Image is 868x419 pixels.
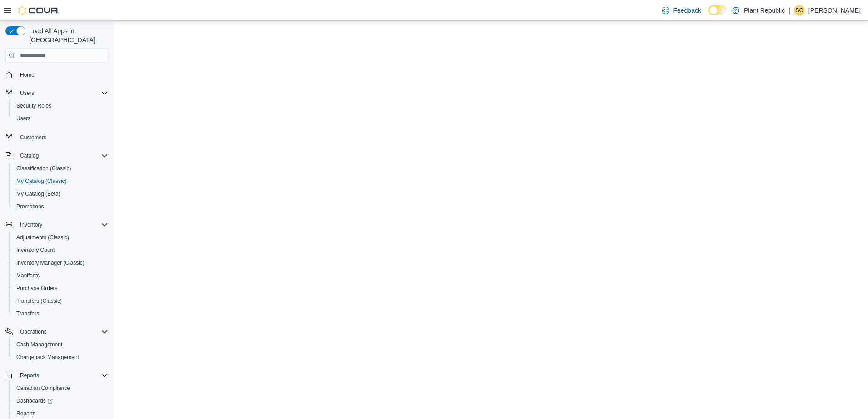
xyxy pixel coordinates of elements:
[16,326,50,337] button: Operations
[2,130,112,143] button: Customers
[708,5,728,15] input: Dark Mode
[16,384,70,392] span: Canadian Compliance
[20,328,47,335] span: Operations
[13,113,108,124] span: Users
[13,270,108,281] span: Manifests
[9,382,112,394] button: Canadian Compliance
[16,297,62,305] span: Transfers (Classic)
[13,283,108,294] span: Purchase Orders
[13,245,59,256] a: Inventory Count
[2,68,112,81] button: Home
[13,296,65,306] a: Transfers (Classic)
[788,5,790,16] p: |
[9,231,112,244] button: Adjustments (Classic)
[25,26,108,44] span: Load All Apps in [GEOGRAPHIC_DATA]
[16,150,42,161] button: Catalog
[16,177,67,185] span: My Catalog (Classic)
[13,245,108,256] span: Inventory Count
[16,326,108,337] span: Operations
[13,257,108,268] span: Inventory Manager (Classic)
[13,188,108,199] span: My Catalog (Beta)
[658,1,704,20] a: Feedback
[13,188,64,199] a: My Catalog (Beta)
[13,395,56,406] a: Dashboards
[808,5,861,16] p: [PERSON_NAME]
[16,219,46,230] button: Inventory
[16,410,35,417] span: Reports
[16,132,50,143] a: Customers
[20,134,46,141] span: Customers
[20,152,39,159] span: Catalog
[13,339,108,350] span: Cash Management
[744,5,785,16] p: Plant Republic
[13,176,70,187] a: My Catalog (Classic)
[13,100,55,111] a: Security Roles
[16,219,108,230] span: Inventory
[13,308,108,319] span: Transfers
[16,310,39,317] span: Transfers
[16,190,60,197] span: My Catalog (Beta)
[16,203,44,210] span: Promotions
[673,6,701,15] span: Feedback
[9,200,112,213] button: Promotions
[16,115,30,122] span: Users
[796,5,803,16] span: SC
[16,102,51,109] span: Security Roles
[16,150,108,161] span: Catalog
[9,351,112,364] button: Chargeback Management
[13,408,108,419] span: Reports
[13,352,83,363] a: Chargeback Management
[9,338,112,351] button: Cash Management
[13,395,108,406] span: Dashboards
[9,307,112,320] button: Transfers
[13,339,66,350] a: Cash Management
[13,113,34,124] a: Users
[2,149,112,162] button: Catalog
[16,88,108,99] span: Users
[13,232,73,243] a: Adjustments (Classic)
[9,175,112,187] button: My Catalog (Classic)
[16,259,85,266] span: Inventory Manager (Classic)
[13,163,75,174] a: Classification (Classic)
[13,283,61,294] a: Purchase Orders
[20,221,42,228] span: Inventory
[9,187,112,200] button: My Catalog (Beta)
[13,408,39,419] a: Reports
[13,257,88,268] a: Inventory Manager (Classic)
[16,370,108,381] span: Reports
[13,232,108,243] span: Adjustments (Classic)
[13,296,108,306] span: Transfers (Classic)
[2,87,112,99] button: Users
[20,89,34,97] span: Users
[2,325,112,338] button: Operations
[16,131,108,143] span: Customers
[9,99,112,112] button: Security Roles
[13,270,43,281] a: Manifests
[13,201,108,212] span: Promotions
[16,354,79,361] span: Chargeback Management
[16,272,40,279] span: Manifests
[16,165,71,172] span: Classification (Classic)
[9,112,112,125] button: Users
[2,369,112,382] button: Reports
[13,383,74,394] a: Canadian Compliance
[9,269,112,282] button: Manifests
[9,244,112,256] button: Inventory Count
[16,69,38,80] a: Home
[13,352,108,363] span: Chargeback Management
[20,372,39,379] span: Reports
[9,282,112,295] button: Purchase Orders
[2,218,112,231] button: Inventory
[16,88,38,99] button: Users
[13,176,108,187] span: My Catalog (Classic)
[16,370,43,381] button: Reports
[13,308,43,319] a: Transfers
[794,5,805,16] div: Samantha Crosby
[16,234,69,241] span: Adjustments (Classic)
[9,162,112,175] button: Classification (Classic)
[16,246,55,254] span: Inventory Count
[16,69,108,80] span: Home
[13,100,108,111] span: Security Roles
[18,6,59,15] img: Cova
